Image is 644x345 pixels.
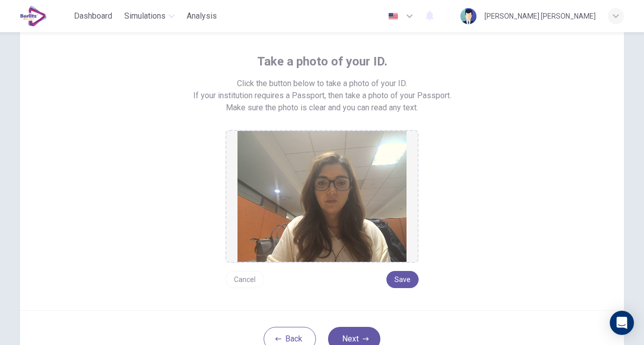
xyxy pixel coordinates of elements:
[237,131,407,262] img: preview screemshot
[187,10,217,22] span: Analysis
[610,311,634,335] div: Open Intercom Messenger
[485,10,596,22] div: [PERSON_NAME] [PERSON_NAME]
[183,7,221,25] button: Analysis
[225,271,264,288] button: Cancel
[70,7,116,25] button: Dashboard
[124,10,166,22] span: Simulations
[386,271,419,288] button: Save
[226,102,418,114] span: Make sure the photo is clear and you can read any text.
[257,53,387,70] span: Take a photo of your ID.
[20,6,47,26] img: EduSynch logo
[20,6,70,26] a: EduSynch logo
[120,7,179,25] button: Simulations
[74,10,112,22] span: Dashboard
[460,8,476,24] img: Profile picture
[387,13,399,20] img: en
[193,78,451,102] span: Click the button below to take a photo of your ID. If your institution requires a Passport, then ...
